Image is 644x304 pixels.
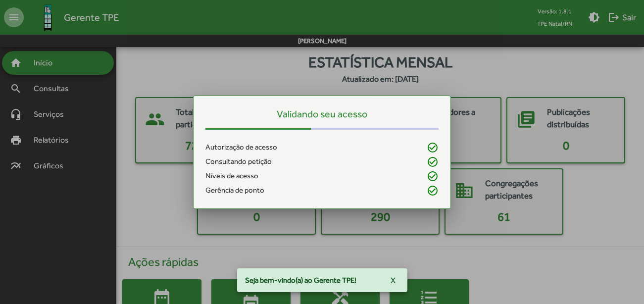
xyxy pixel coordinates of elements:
span: Níveis de acesso [205,170,258,182]
span: X [391,271,396,289]
h5: Validando seu acesso [205,108,438,120]
span: Consultando petição [205,156,272,167]
mat-icon: check_circle_outline [427,142,439,153]
mat-icon: check_circle_outline [427,170,439,182]
mat-icon: check_circle_outline [427,185,439,197]
button: X [383,271,403,289]
mat-icon: check_circle_outline [427,156,439,168]
span: Seja bem-vindo(a) ao Gerente TPE! [245,275,356,285]
span: Autorização de acesso [205,142,277,153]
span: Gerência de ponto [205,185,264,196]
